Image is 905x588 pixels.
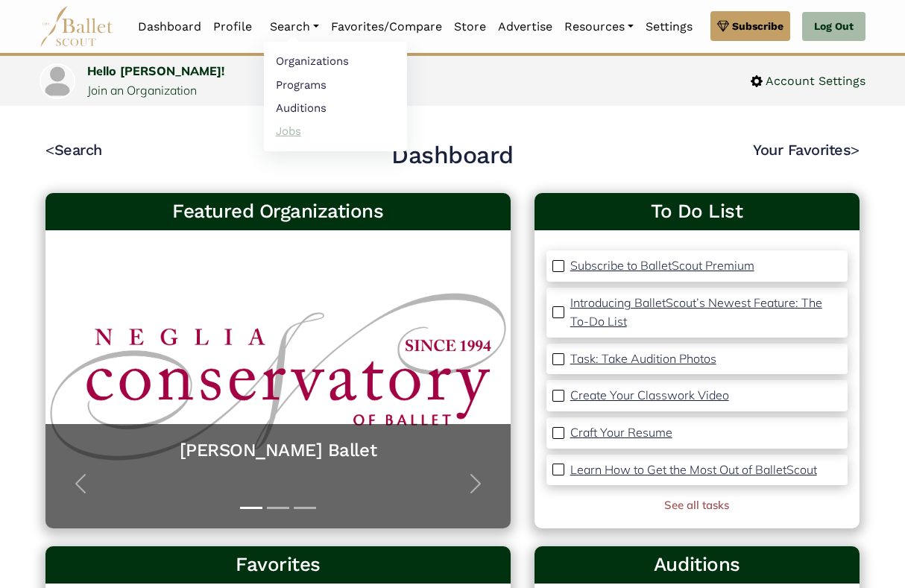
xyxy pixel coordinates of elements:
[570,294,842,332] a: Introducing BalletScout’s Newest Feature: The To-Do List
[57,552,499,578] h3: Favorites
[570,350,716,369] a: Task: Take Audition Photos
[640,11,699,42] a: Settings
[267,499,289,516] button: Slide 2
[763,72,865,91] span: Account Settings
[60,245,496,268] h5: [PERSON_NAME] Ballet
[570,388,729,402] p: Create Your Classwork Video
[492,11,558,42] a: Advertise
[264,73,407,96] a: Programs
[45,140,54,159] code: <
[57,199,499,224] h3: Featured Organizations
[570,256,754,276] a: Subscribe to BalletScout Premium
[41,65,74,98] img: profile picture
[570,351,716,366] p: Task: Take Audition Photos
[546,552,848,578] h3: Auditions
[264,42,407,151] ul: Resources
[448,11,492,42] a: Store
[546,199,848,224] a: To Do List
[710,11,790,41] a: Subscribe
[664,498,729,512] a: See all tasks
[87,83,197,98] a: Join an Organization
[264,11,325,42] a: Search
[240,499,262,516] button: Slide 1
[570,461,817,480] a: Learn How to Get the Most Out of BalletScout
[717,18,729,34] img: gem.svg
[264,50,407,73] a: Organizations
[570,386,729,405] a: Create Your Classwork Video
[851,140,860,159] code: >
[132,11,207,42] a: Dashboard
[391,140,514,171] h2: Dashboard
[753,141,860,159] a: Your Favorites
[264,119,407,142] a: Jobs
[570,425,672,440] p: Craft Your Resume
[570,295,822,329] p: Introducing BalletScout’s Newest Feature: The To-Do List
[294,499,316,516] button: Slide 3
[732,18,783,34] span: Subscribe
[60,439,496,462] a: [PERSON_NAME] Ballet
[558,11,640,42] a: Resources
[60,245,496,513] a: [PERSON_NAME] BalletYEAR-ROUND APPLICATIONS OPEN Discover the difference of year-round training a...
[207,11,258,42] a: Profile
[570,423,672,443] a: Craft Your Resume
[570,258,754,273] p: Subscribe to BalletScout Premium
[751,72,865,91] a: Account Settings
[87,63,224,78] a: Hello [PERSON_NAME]!
[264,96,407,119] a: Auditions
[802,12,865,42] a: Log Out
[45,141,102,159] a: <Search
[325,11,448,42] a: Favorites/Compare
[570,462,817,477] p: Learn How to Get the Most Out of BalletScout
